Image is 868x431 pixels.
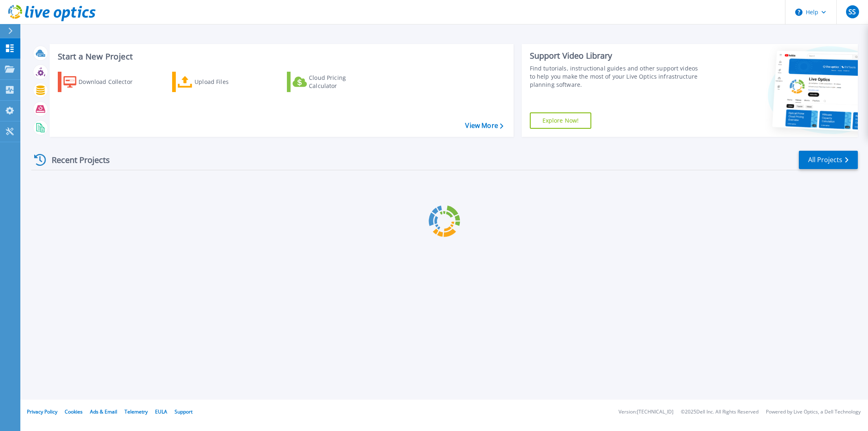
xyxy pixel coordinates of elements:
a: View More [465,122,503,130]
li: Powered by Live Optics, a Dell Technology [766,409,861,415]
div: Download Collector [79,74,144,90]
a: Support [175,408,192,415]
a: EULA [155,408,167,415]
a: All Projects [799,151,858,169]
a: Download Collector [58,72,149,92]
a: Telemetry [125,408,148,415]
div: Find tutorials, instructional guides and other support videos to help you make the most of your L... [530,64,702,89]
div: Cloud Pricing Calculator [309,74,374,90]
li: Version: [TECHNICAL_ID] [619,409,673,415]
a: Cookies [65,408,83,415]
div: Support Video Library [530,51,702,61]
div: Upload Files [195,74,260,90]
a: Ads & Email [90,408,117,415]
a: Upload Files [172,72,263,92]
h3: Start a New Project [58,52,503,61]
span: SS [848,9,856,15]
a: Cloud Pricing Calculator [287,72,378,92]
div: Recent Projects [31,150,121,170]
li: © 2025 Dell Inc. All Rights Reserved [681,409,759,415]
a: Privacy Policy [27,408,57,415]
a: Explore Now! [530,112,592,129]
